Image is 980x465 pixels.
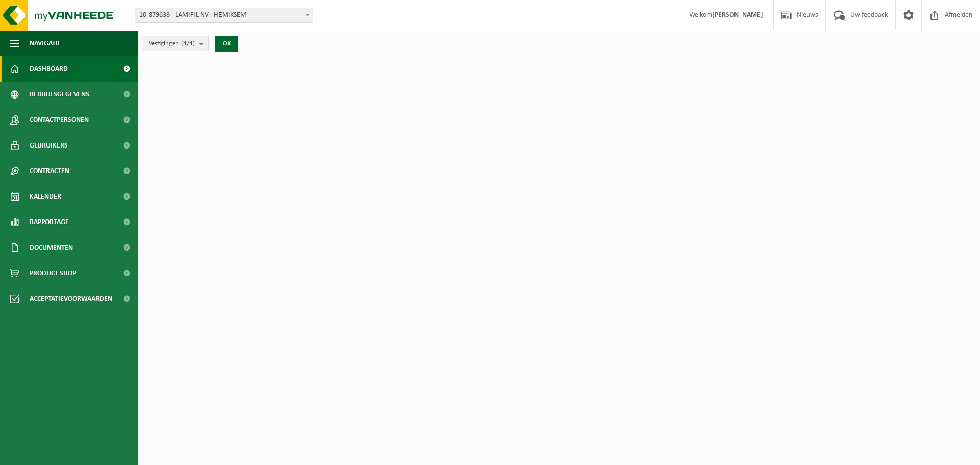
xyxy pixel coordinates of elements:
[30,209,69,235] span: Rapportage
[30,82,89,107] span: Bedrijfsgegevens
[712,11,763,19] strong: [PERSON_NAME]
[143,36,209,51] button: Vestigingen(4/4)
[181,40,195,47] count: (4/4)
[30,260,76,286] span: Product Shop
[30,184,61,209] span: Kalender
[30,286,112,311] span: Acceptatievoorwaarden
[30,31,61,56] span: Navigatie
[30,158,69,184] span: Contracten
[215,36,238,52] button: OK
[135,8,313,23] span: 10-879638 - LAMIFIL NV - HEMIKSEM
[30,56,68,82] span: Dashboard
[149,36,195,52] span: Vestigingen
[30,133,68,158] span: Gebruikers
[30,107,89,133] span: Contactpersonen
[30,235,73,260] span: Documenten
[135,8,313,22] span: 10-879638 - LAMIFIL NV - HEMIKSEM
